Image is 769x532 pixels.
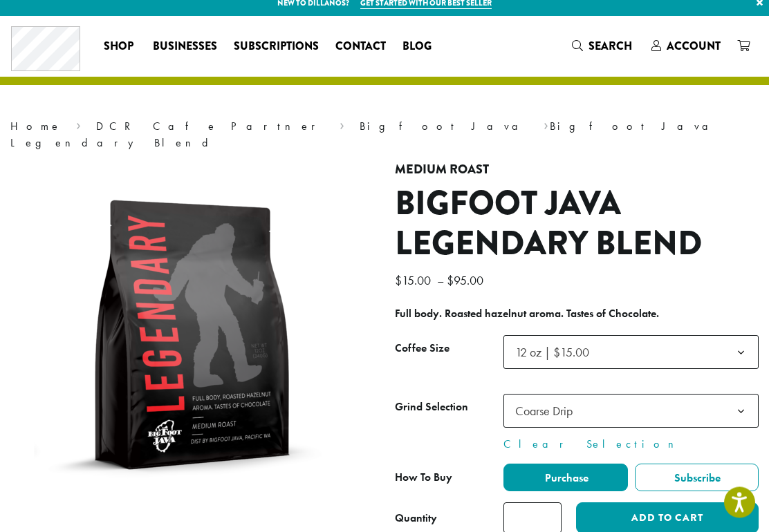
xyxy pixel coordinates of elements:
span: Businesses [153,39,217,56]
span: Shop [104,39,133,56]
bdi: 15.00 [395,273,434,289]
nav: Breadcrumb [10,119,759,152]
span: Purchase [543,471,589,486]
span: Subscriptions [234,39,319,56]
span: 12 oz | $15.00 [503,336,759,370]
span: › [544,114,548,135]
span: Coarse Drip [510,398,586,425]
span: – [437,273,444,289]
span: › [340,114,344,135]
span: 12 oz | $15.00 [510,339,603,366]
span: $ [447,273,454,289]
div: Quantity [395,511,437,527]
span: 12 oz | $15.00 [515,345,589,361]
a: Search [564,35,643,58]
span: Contact [335,39,386,56]
span: Coarse Drip [503,395,759,428]
span: Search [589,39,632,55]
a: Clear Selection [503,437,759,453]
span: $ [395,273,402,289]
a: Bigfoot Java [360,120,529,134]
span: Blog [402,39,432,56]
bdi: 95.00 [447,273,487,289]
span: How To Buy [395,471,452,485]
a: DCR Cafe Partner [96,120,325,134]
label: Coffee Size [395,339,503,359]
span: Coarse Drip [515,403,573,419]
span: › [76,114,81,135]
a: Home [10,120,62,134]
span: Account [667,39,721,55]
b: Full body. Roasted hazelnut aroma. Tastes of Chocolate. [395,307,659,321]
label: Grind Selection [395,398,503,418]
a: Shop [95,36,145,58]
span: Subscribe [672,471,721,486]
h1: Bigfoot Java Legendary Blend [395,184,759,264]
h4: Medium Roast [395,163,759,178]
